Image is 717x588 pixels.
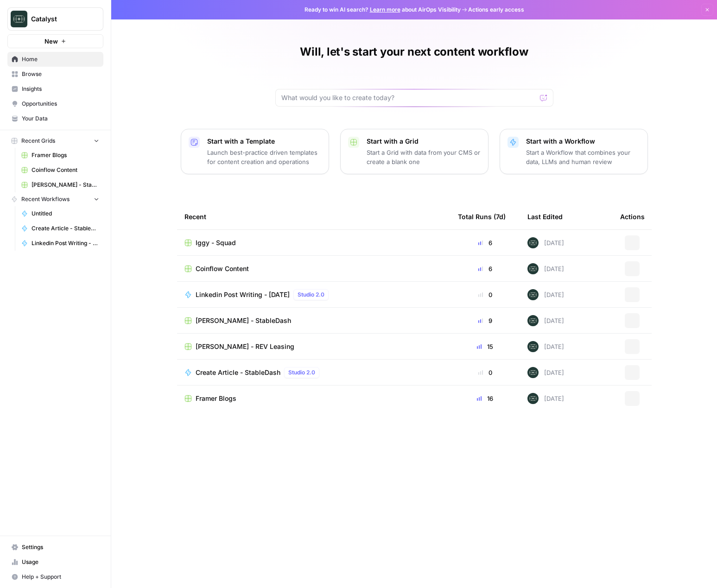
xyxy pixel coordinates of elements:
[527,367,564,378] div: [DATE]
[17,177,103,192] a: [PERSON_NAME] - StableDash
[184,204,443,229] div: Recent
[22,558,99,566] span: Usage
[207,137,321,146] p: Start with a Template
[458,238,513,247] div: 6
[458,204,506,229] div: Total Runs (7d)
[367,137,481,146] p: Start with a Grid
[458,264,513,273] div: 6
[367,148,481,166] p: Start a Grid with data from your CMS or create a blank one
[21,137,55,145] span: Recent Grids
[17,206,103,221] a: Untitled
[527,289,564,300] div: [DATE]
[196,238,236,247] span: Iggy - Squad
[22,543,99,551] span: Settings
[526,148,640,166] p: Start a Workflow that combines your data, LLMs and human review
[196,368,280,377] span: Create Article - StableDash
[184,316,443,325] a: [PERSON_NAME] - StableDash
[184,289,443,300] a: Linkedin Post Writing - [DATE]Studio 2.0
[527,393,539,404] img: lkqc6w5wqsmhugm7jkiokl0d6w4g
[184,264,443,273] a: Coinflow Content
[22,114,99,123] span: Your Data
[11,11,27,27] img: Catalyst Logo
[32,181,99,189] span: [PERSON_NAME] - StableDash
[458,316,513,325] div: 9
[500,129,648,174] button: Start with a WorkflowStart a Workflow that combines your data, LLMs and human review
[527,289,539,300] img: lkqc6w5wqsmhugm7jkiokl0d6w4g
[7,540,103,555] a: Settings
[527,263,539,274] img: lkqc6w5wqsmhugm7jkiokl0d6w4g
[370,6,400,13] a: Learn more
[7,52,103,67] a: Home
[32,239,99,247] span: Linkedin Post Writing - [DATE]
[288,368,315,377] span: Studio 2.0
[196,290,290,299] span: Linkedin Post Writing - [DATE]
[184,367,443,378] a: Create Article - StableDashStudio 2.0
[7,192,103,206] button: Recent Workflows
[527,393,564,404] div: [DATE]
[32,151,99,159] span: Framer Blogs
[458,290,513,299] div: 0
[340,129,489,174] button: Start with a GridStart a Grid with data from your CMS or create a blank one
[458,394,513,403] div: 16
[526,137,640,146] p: Start with a Workflow
[527,367,539,378] img: lkqc6w5wqsmhugm7jkiokl0d6w4g
[22,55,99,63] span: Home
[7,67,103,82] a: Browse
[196,316,291,325] span: [PERSON_NAME] - StableDash
[22,100,99,108] span: Opportunities
[17,148,103,163] a: Framer Blogs
[22,573,99,581] span: Help + Support
[7,111,103,126] a: Your Data
[196,264,249,273] span: Coinflow Content
[31,14,87,24] span: Catalyst
[281,93,536,102] input: What would you like to create today?
[207,148,321,166] p: Launch best-practice driven templates for content creation and operations
[527,204,563,229] div: Last Edited
[184,238,443,247] a: Iggy - Squad
[32,224,99,233] span: Create Article - StableDash
[196,342,294,351] span: [PERSON_NAME] - REV Leasing
[527,237,564,248] div: [DATE]
[181,129,329,174] button: Start with a TemplateLaunch best-practice driven templates for content creation and operations
[196,394,236,403] span: Framer Blogs
[7,7,103,31] button: Workspace: Catalyst
[7,34,103,48] button: New
[22,85,99,93] span: Insights
[184,394,443,403] a: Framer Blogs
[17,221,103,236] a: Create Article - StableDash
[458,342,513,351] div: 15
[527,315,539,326] img: lkqc6w5wqsmhugm7jkiokl0d6w4g
[17,163,103,177] a: Coinflow Content
[7,569,103,584] button: Help + Support
[7,134,103,148] button: Recent Grids
[527,341,539,352] img: lkqc6w5wqsmhugm7jkiokl0d6w4g
[527,263,564,274] div: [DATE]
[527,315,564,326] div: [DATE]
[620,204,645,229] div: Actions
[32,209,99,218] span: Untitled
[7,82,103,96] a: Insights
[458,368,513,377] div: 0
[32,166,99,174] span: Coinflow Content
[298,291,324,299] span: Studio 2.0
[527,237,539,248] img: lkqc6w5wqsmhugm7jkiokl0d6w4g
[21,195,70,203] span: Recent Workflows
[7,96,103,111] a: Opportunities
[184,342,443,351] a: [PERSON_NAME] - REV Leasing
[527,341,564,352] div: [DATE]
[305,6,461,14] span: Ready to win AI search? about AirOps Visibility
[22,70,99,78] span: Browse
[44,37,58,46] span: New
[7,555,103,569] a: Usage
[17,236,103,251] a: Linkedin Post Writing - [DATE]
[468,6,524,14] span: Actions early access
[300,44,528,59] h1: Will, let's start your next content workflow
